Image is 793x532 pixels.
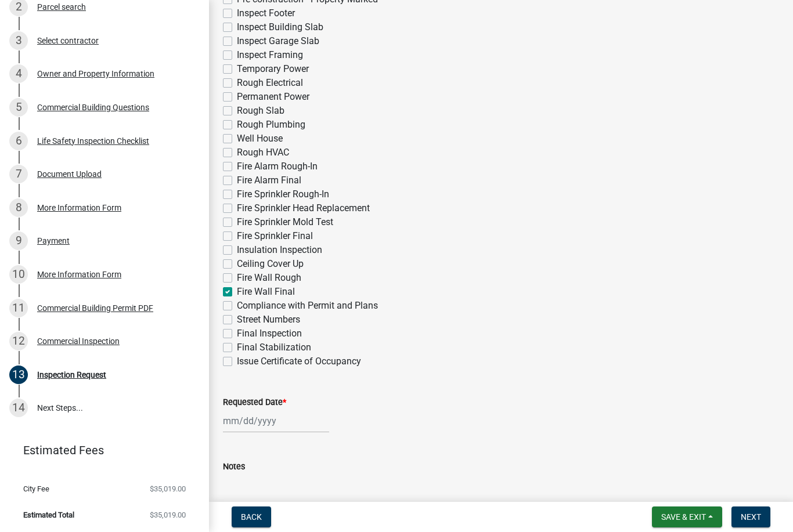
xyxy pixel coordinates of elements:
[237,160,318,173] label: Fire Alarm Rough-In
[731,506,770,527] button: Next
[37,70,154,78] div: Owner and Property Information
[237,6,295,20] label: Inspect Footer
[237,146,289,160] label: Rough HVAC
[237,299,378,313] label: Compliance with Permit and Plans
[37,270,121,278] div: More Information Form
[9,132,28,150] div: 6
[37,3,86,11] div: Parcel search
[37,337,120,345] div: Commercial Inspection
[237,285,295,299] label: Fire Wall Final
[652,506,722,527] button: Save & Exit
[237,62,309,76] label: Temporary Power
[223,463,245,471] label: Notes
[237,90,309,104] label: Permanent Power
[237,257,304,271] label: Ceiling Cover Up
[150,511,186,519] span: $35,019.00
[237,20,323,34] label: Inspect Building Slab
[23,485,49,493] span: City Fee
[9,265,28,284] div: 10
[237,201,370,215] label: Fire Sprinkler Head Replacement
[9,365,28,384] div: 13
[9,198,28,217] div: 8
[237,118,305,132] label: Rough Plumbing
[237,104,284,118] label: Rough Slab
[741,512,761,522] span: Next
[237,313,300,327] label: Street Numbers
[9,231,28,250] div: 9
[9,299,28,317] div: 11
[223,409,329,433] input: mm/dd/yyyy
[37,37,99,45] div: Select contractor
[9,31,28,50] div: 3
[37,103,149,111] div: Commercial Building Questions
[232,506,271,527] button: Back
[37,237,70,245] div: Payment
[9,439,190,462] a: Estimated Fees
[237,48,303,62] label: Inspect Framing
[237,132,283,146] label: Well House
[237,327,302,341] label: Final Inspection
[37,137,149,145] div: Life Safety Inspection Checklist
[37,371,106,379] div: Inspection Request
[241,512,262,522] span: Back
[9,64,28,83] div: 4
[237,76,303,90] label: Rough Electrical
[237,341,311,354] label: Final Stabilization
[237,173,301,187] label: Fire Alarm Final
[37,170,102,178] div: Document Upload
[37,304,153,312] div: Commercial Building Permit PDF
[237,187,329,201] label: Fire Sprinkler Rough-In
[237,354,361,368] label: Issue Certificate of Occupancy
[223,399,286,407] label: Requested Date
[237,271,301,285] label: Fire Wall Rough
[237,215,333,229] label: Fire Sprinkler Mold Test
[150,485,186,493] span: $35,019.00
[9,399,28,417] div: 14
[661,512,706,522] span: Save & Exit
[237,229,313,243] label: Fire Sprinkler Final
[9,98,28,117] div: 5
[9,332,28,350] div: 12
[23,511,74,519] span: Estimated Total
[237,243,322,257] label: Insulation Inspection
[9,165,28,183] div: 7
[37,204,121,212] div: More Information Form
[237,34,319,48] label: Inspect Garage Slab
